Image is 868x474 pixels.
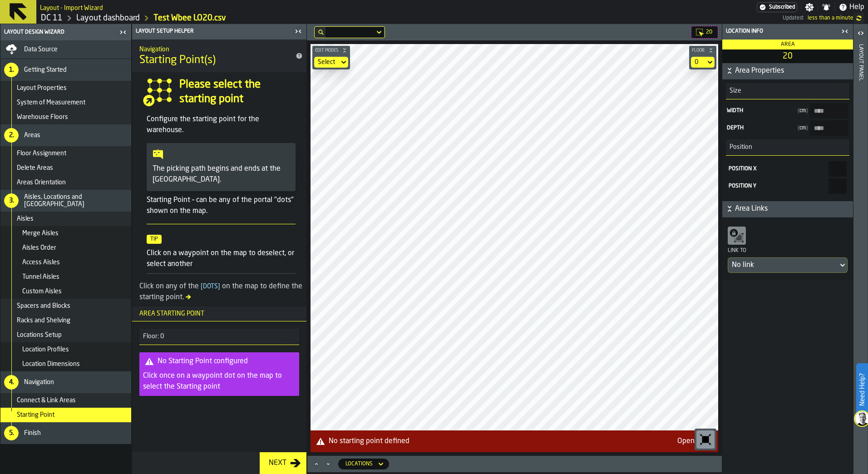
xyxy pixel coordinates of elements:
[858,42,864,472] div: Layout panel
[139,352,299,396] div: alert-No Starting Point configured
[139,53,216,68] span: Starting Point(s)
[857,364,867,415] label: Need Help?
[853,13,864,24] label: button-toggle-undefined
[22,259,60,266] span: Access Aisles
[24,430,41,437] span: Finish
[136,78,303,107] div: input-question-Please select the starting point
[769,4,795,10] span: Subscribed
[179,78,296,107] h4: Please select the starting point
[677,436,711,447] div: Open Step
[41,13,63,23] a: link-to-/wh/i/2e91095d-d0fa-471d-87cf-b9f7f81665fc
[829,161,847,177] input: react-aria1011117879-:r3c: react-aria1011117879-:r3c:
[312,46,350,55] button: button-
[139,329,299,345] h3: title-section-Floor: 0
[4,193,19,208] div: 3.
[0,393,131,408] li: menu Connect & Link Areas
[218,283,220,290] span: ]
[40,13,411,24] nav: Breadcrumb
[798,108,799,114] span: (
[732,260,834,271] div: DropdownMenuValue-
[722,63,853,79] button: button-
[313,48,340,53] span: Edit Modes
[132,310,204,317] span: Area Starting point
[17,179,66,186] span: Areas Orientation
[147,114,296,136] p: Configure the starting point for the warehouse.
[139,281,303,303] div: Click on any of the on the map to define the starting point.
[17,411,54,419] span: Starting Point
[0,342,131,357] li: menu Location Profiles
[24,132,40,139] span: Areas
[698,432,713,447] svg: Reset zoom and position
[132,24,306,39] header: Layout Setup Helper
[147,195,296,217] p: Starting Point – can be any of the portal "dots" shown on the map.
[0,175,131,190] li: menu Areas Orientation
[292,26,305,37] label: button-toggle-Close me
[728,178,848,194] label: react-aria1011117879-:r3e:
[318,59,335,66] div: DropdownMenuValue-none
[728,247,848,257] div: Link to
[854,26,867,42] label: button-toggle-Open
[853,24,868,474] header: Layout panel
[17,84,67,92] span: Layout Properties
[147,235,162,244] span: Tip
[728,225,848,273] div: Link toDropdownMenuValue-
[0,24,131,40] header: Layout Design Wizard
[689,46,716,55] button: button-
[0,357,131,371] li: menu Location Dimensions
[829,178,847,194] input: react-aria1011117879-:r3e: react-aria1011117879-:r3e:
[0,408,131,422] li: menu Starting Point
[22,244,56,252] span: Aisles Order
[24,379,54,386] span: Navigation
[729,183,756,189] span: Position Y
[0,422,131,444] li: menu Finish
[727,108,794,114] span: Width
[690,48,706,53] span: Floor
[2,29,117,35] div: Layout Design Wizard
[17,397,76,404] span: Connect & Link Areas
[724,51,851,61] span: 20
[757,2,797,12] div: Menu Subscription
[17,215,34,222] span: Aisles
[17,331,62,339] span: Locations Setup
[0,284,131,299] li: menu Custom Aisles
[726,139,849,156] h3: title-section-Position
[810,120,848,136] input: input-value-Depth input-value-Depth
[4,426,19,440] div: 5.
[726,120,849,136] label: input-value-Depth
[139,333,164,340] span: Floor: 0
[153,13,226,23] a: link-to-/wh/i/2e91095d-d0fa-471d-87cf-b9f7f81665fc/import/layout/fc32ca85-d5f9-456f-8d09-58d5fd32...
[143,370,296,392] div: Click once on a waypoint dot on the map to select the Starting point
[265,458,290,469] div: Next
[835,2,868,13] label: button-toggle-Help
[22,230,59,237] span: Merge Aisles
[24,66,67,74] span: Getting Started
[818,3,834,12] label: button-toggle-Notifications
[695,59,702,66] div: DropdownMenuValue-default-floor
[695,429,716,450] div: button-toolbar-undefined
[724,28,838,35] div: Location Info
[17,150,66,157] span: Floor Assignment
[76,13,140,23] a: link-to-/wh/i/2e91095d-d0fa-471d-87cf-b9f7f81665fc/designer
[0,59,131,81] li: menu Getting Started
[22,360,80,368] span: Location Dimensions
[153,163,290,185] p: The picking path begins and ends at the [GEOGRAPHIC_DATA].
[17,114,68,121] span: Warehouse Floors
[134,28,292,35] div: Layout Setup Helper
[674,434,715,449] button: button-
[735,65,851,76] span: Area Properties
[806,108,808,114] span: )
[0,241,131,255] li: menu Aisles Order
[17,99,85,106] span: System of Measurement
[728,161,848,177] label: react-aria1011117879-:r3c:
[338,459,389,469] div: DropdownMenuValue-locations
[0,328,131,342] li: menu Locations Setup
[0,212,131,226] li: menu Aisles
[726,83,849,99] h3: title-section-Size
[22,288,62,295] span: Custom Aisles
[722,24,853,39] header: Location Info
[0,270,131,284] li: menu Tunnel Aisles
[17,302,70,310] span: Spacers and Blocks
[783,15,804,21] span: Updated:
[147,248,296,270] p: Click on a waypoint on the map to deselect, or select another
[808,15,853,21] span: 2025-09-05 08:32:29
